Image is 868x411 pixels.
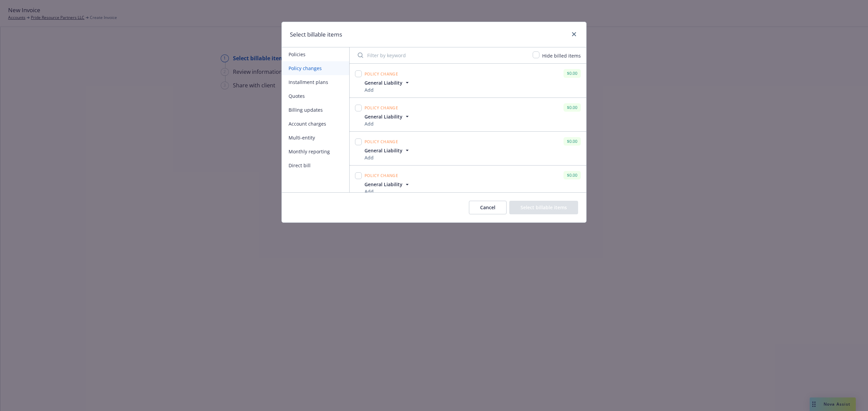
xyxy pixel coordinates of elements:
button: Multi-entity [282,131,349,145]
button: General Liability [364,147,411,154]
span: General Liability [364,181,402,188]
span: Policy change [364,71,398,77]
div: $0.00 [564,171,581,179]
span: Hide billed items [542,52,581,59]
span: General Liability [364,113,402,120]
button: General Liability [364,79,411,86]
span: Policy change [364,173,398,178]
span: General Liability [364,147,402,154]
span: Policy change [364,139,398,145]
button: Billing updates [282,103,349,117]
button: Policies [282,47,349,61]
div: $0.00 [564,69,581,78]
button: Monthly reporting [282,145,349,158]
button: Account charges [282,117,349,131]
button: Quotes [282,89,349,103]
button: General Liability [364,113,411,120]
div: $0.00 [564,137,581,146]
button: Cancel [469,201,507,214]
div: Add [364,154,411,161]
span: Policy change [364,105,398,111]
a: close [570,30,578,38]
input: Filter by keyword [354,48,529,62]
span: General Liability [364,79,402,86]
div: Add [364,120,411,127]
div: $0.00 [564,103,581,112]
div: Add [364,188,411,195]
button: General Liability [364,181,411,188]
button: Installment plans [282,75,349,89]
button: Policy changes [282,61,349,75]
h1: Select billable items [290,30,342,39]
button: Direct bill [282,158,349,172]
div: Add [364,86,411,93]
